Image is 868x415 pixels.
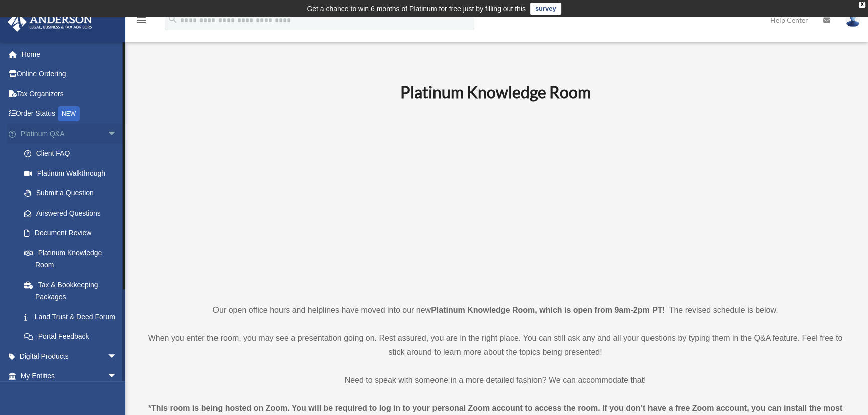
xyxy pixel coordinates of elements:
a: Platinum Q&Aarrow_drop_down [7,124,132,144]
a: Order StatusNEW [7,104,132,124]
b: Platinum Knowledge Room [400,82,591,102]
div: NEW [58,106,80,121]
a: Document Review [14,223,132,243]
div: Get a chance to win 6 months of Platinum for free just by filling out this [307,3,526,15]
p: Our open office hours and helplines have moved into our new ! The revised schedule is below. [143,303,848,317]
a: Platinum Walkthrough [14,163,132,183]
a: Tax & Bookkeeping Packages [14,275,132,307]
span: arrow_drop_down [107,366,127,387]
span: arrow_drop_down [107,346,127,367]
p: Need to speak with someone in a more detailed fashion? We can accommodate that! [143,373,848,387]
a: Answered Questions [14,203,132,223]
a: My Entitiesarrow_drop_down [7,366,132,386]
a: Platinum Knowledge Room [14,243,127,275]
img: User Pic [845,13,860,27]
span: arrow_drop_down [107,124,127,144]
a: Submit a Question [14,183,132,203]
img: Anderson Advisors Platinum Portal [5,12,95,32]
a: Home [7,44,132,64]
a: Land Trust & Deed Forum [14,307,132,327]
a: Tax Organizers [7,84,132,104]
a: Client FAQ [14,144,132,164]
a: Portal Feedback [14,327,132,347]
strong: Platinum Knowledge Room, which is open from 9am-2pm PT [431,306,662,314]
iframe: 231110_Toby_KnowledgeRoom [345,115,646,285]
a: Online Ordering [7,64,132,84]
a: Digital Productsarrow_drop_down [7,346,132,366]
a: survey [530,3,561,15]
i: search [167,14,178,25]
p: When you enter the room, you may see a presentation going on. Rest assured, you are in the right ... [143,331,848,359]
div: close [859,2,865,8]
a: menu [135,18,147,26]
i: menu [135,14,147,26]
